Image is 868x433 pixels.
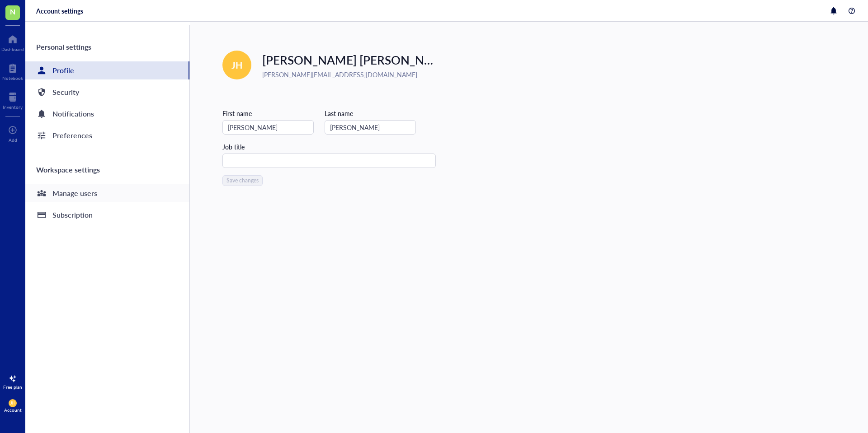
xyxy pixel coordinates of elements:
span: [PERSON_NAME] [PERSON_NAME] [262,51,453,68]
div: Personal settings [25,36,189,58]
a: Manage users [25,184,189,202]
a: Notifications [25,105,189,123]
button: Save changes [222,175,263,186]
div: Profile [52,64,74,77]
div: Dashboard [1,47,24,52]
a: Preferences [25,126,189,144]
div: Manage users [52,187,97,200]
div: Security [52,86,79,98]
span: N [10,6,15,17]
div: Inventory [3,104,23,110]
div: Account settings [36,7,83,15]
a: Dashboard [1,32,24,52]
div: Job title [222,142,436,152]
div: Add [9,137,17,143]
a: Security [25,83,189,101]
div: Account [4,407,22,413]
a: Subscription [25,206,189,224]
span: JH [10,401,15,405]
a: Inventory [3,90,23,110]
div: Last name [325,108,416,118]
div: First name [222,108,314,118]
span: JH [231,59,242,71]
div: Notifications [52,107,94,120]
div: Workspace settings [25,159,189,181]
a: Profile [25,61,189,79]
span: [PERSON_NAME][EMAIL_ADDRESS][DOMAIN_NAME] [262,70,417,79]
div: Preferences [52,129,92,142]
div: Free plan [3,384,22,390]
div: Notebook [2,75,23,81]
div: Subscription [52,209,93,221]
a: Notebook [2,61,23,81]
